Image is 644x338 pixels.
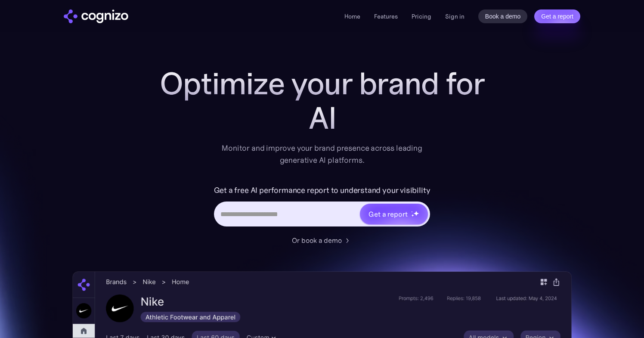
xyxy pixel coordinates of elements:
[344,12,360,20] a: Home
[411,214,414,217] img: star
[64,9,128,23] a: home
[374,12,398,20] a: Features
[214,183,430,231] form: Hero URL Input Form
[412,12,431,20] a: Pricing
[534,9,580,23] a: Get a report
[150,101,494,135] div: AI
[478,9,528,23] a: Book a demo
[445,11,464,22] a: Sign in
[216,142,428,166] div: Monitor and improve your brand presence across leading generative AI platforms.
[64,9,128,23] img: cognizo logo
[150,66,494,101] h1: Optimize your brand for
[411,211,412,212] img: star
[292,235,342,245] div: Or book a demo
[359,203,429,225] a: Get a reportstarstarstar
[292,235,352,245] a: Or book a demo
[368,209,407,219] div: Get a report
[413,211,419,216] img: star
[214,183,430,197] label: Get a free AI performance report to understand your visibility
